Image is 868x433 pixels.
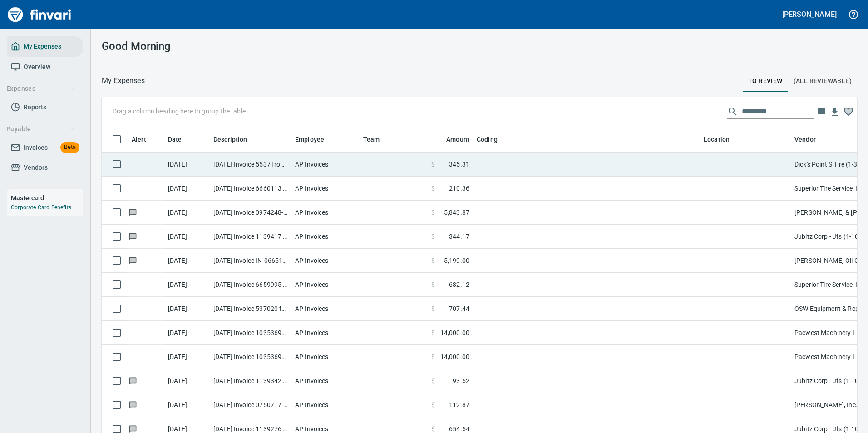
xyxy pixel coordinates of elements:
[291,369,360,393] td: AP Invoices
[704,134,741,145] span: Location
[449,280,469,289] span: 682.12
[814,105,828,118] button: Choose columns to display
[444,256,469,265] span: 5,199.00
[431,256,435,265] span: $
[164,345,210,369] td: [DATE]
[213,134,247,145] span: Description
[11,193,83,203] h6: Mastercard
[449,232,469,241] span: 344.17
[164,201,210,225] td: [DATE]
[128,378,138,384] span: Has messages
[210,225,291,249] td: [DATE] Invoice 1139417 from Jubitz Corp - Jfs (1-10543)
[128,257,138,263] span: Has messages
[164,273,210,297] td: [DATE]
[828,105,842,119] button: Download Table
[291,177,360,201] td: AP Invoices
[164,321,210,345] td: [DATE]
[453,376,469,385] span: 93.52
[210,177,291,201] td: [DATE] Invoice 6660113 from Superior Tire Service, Inc (1-10991)
[291,153,360,177] td: AP Invoices
[128,426,138,432] span: Has messages
[431,328,435,337] span: $
[431,184,435,193] span: $
[431,352,435,361] span: $
[210,369,291,393] td: [DATE] Invoice 1139342 from Jubitz Corp - Jfs (1-10543)
[5,4,74,25] img: Finvari
[842,105,855,118] button: Column choices favorited. Click to reset to default
[7,57,83,77] a: Overview
[431,400,435,409] span: $
[24,162,48,173] span: Vendors
[295,134,336,145] span: Employee
[431,376,435,385] span: $
[164,369,210,393] td: [DATE]
[6,123,75,135] span: Payable
[210,297,291,321] td: [DATE] Invoice 537020 from OSW Equipment & Repair LLC (1-25821)
[210,249,291,273] td: [DATE] Invoice IN-066517 from [PERSON_NAME] Oil Co Inc (1-38025)
[704,134,730,145] span: Location
[164,177,210,201] td: [DATE]
[444,208,469,217] span: 5,843.87
[7,36,83,57] a: My Expenses
[431,160,435,169] span: $
[24,102,46,113] span: Reports
[210,393,291,417] td: [DATE] Invoice 0750717-IN from [PERSON_NAME], Inc. (1-39587)
[24,61,50,73] span: Overview
[210,153,291,177] td: [DATE] Invoice 5537 from [GEOGRAPHIC_DATA] (1-38544)
[7,157,83,178] a: Vendors
[210,273,291,297] td: [DATE] Invoice 6659995 from Superior Tire Service, Inc (1-10991)
[363,134,392,145] span: Team
[7,97,83,118] a: Reports
[168,134,194,145] span: Date
[794,134,816,145] span: Vendor
[291,393,360,417] td: AP Invoices
[168,134,182,145] span: Date
[102,75,145,86] nav: breadcrumb
[794,75,852,87] span: (All Reviewable)
[102,75,145,86] p: My Expenses
[431,280,435,289] span: $
[748,75,783,87] span: To Review
[449,160,469,169] span: 345.31
[431,304,435,313] span: $
[102,40,339,53] h3: Good Morning
[132,134,146,145] span: Alert
[782,10,837,19] h5: [PERSON_NAME]
[363,134,380,145] span: Team
[449,184,469,193] span: 210.36
[24,142,48,153] span: Invoices
[164,393,210,417] td: [DATE]
[210,321,291,345] td: [DATE] Invoice 10353691 from Pacwest Machinery LLC (1-23156)
[291,201,360,225] td: AP Invoices
[113,107,246,116] p: Drag a column heading here to group the table
[477,134,498,145] span: Coding
[291,297,360,321] td: AP Invoices
[446,134,469,145] span: Amount
[477,134,509,145] span: Coding
[60,142,79,153] span: Beta
[3,80,79,97] button: Expenses
[128,233,138,239] span: Has messages
[128,209,138,215] span: Has messages
[213,134,259,145] span: Description
[7,138,83,158] a: InvoicesBeta
[132,134,158,145] span: Alert
[449,304,469,313] span: 707.44
[164,225,210,249] td: [DATE]
[780,7,839,21] button: [PERSON_NAME]
[431,208,435,217] span: $
[291,321,360,345] td: AP Invoices
[440,328,469,337] span: 14,000.00
[291,345,360,369] td: AP Invoices
[291,225,360,249] td: AP Invoices
[6,83,75,94] span: Expenses
[164,153,210,177] td: [DATE]
[434,134,469,145] span: Amount
[164,297,210,321] td: [DATE]
[295,134,324,145] span: Employee
[440,352,469,361] span: 14,000.00
[431,232,435,241] span: $
[291,273,360,297] td: AP Invoices
[3,121,79,138] button: Payable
